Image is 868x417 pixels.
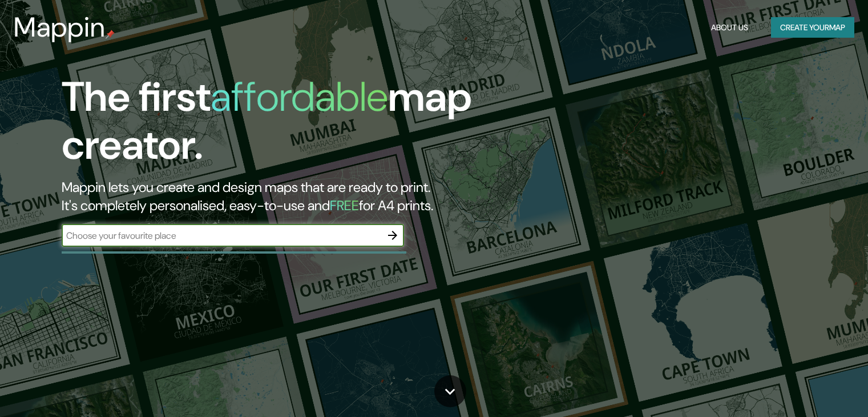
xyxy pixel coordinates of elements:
input: Choose your favourite place [62,229,381,242]
h3: Mappin [14,11,106,43]
h5: FREE [330,197,359,214]
h1: The first map creator. [62,73,496,178]
button: Create yourmap [771,17,854,38]
h1: affordable [211,70,388,123]
h2: Mappin lets you create and design maps that are ready to print. It's completely personalised, eas... [62,178,496,215]
img: mappin-pin [106,30,115,39]
button: About Us [706,17,753,38]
